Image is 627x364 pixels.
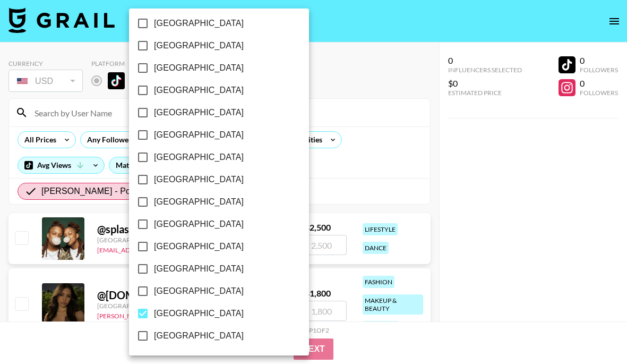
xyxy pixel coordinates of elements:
[154,17,244,30] span: [GEOGRAPHIC_DATA]
[154,218,244,231] span: [GEOGRAPHIC_DATA]
[154,62,244,74] span: [GEOGRAPHIC_DATA]
[574,311,614,351] iframe: Drift Widget Chat Controller
[154,84,244,97] span: [GEOGRAPHIC_DATA]
[154,240,244,253] span: [GEOGRAPHIC_DATA]
[154,263,244,275] span: [GEOGRAPHIC_DATA]
[154,129,244,141] span: [GEOGRAPHIC_DATA]
[154,196,244,208] span: [GEOGRAPHIC_DATA]
[154,329,244,342] span: [GEOGRAPHIC_DATA]
[154,151,244,164] span: [GEOGRAPHIC_DATA]
[154,173,244,186] span: [GEOGRAPHIC_DATA]
[154,307,244,320] span: [GEOGRAPHIC_DATA]
[154,285,244,298] span: [GEOGRAPHIC_DATA]
[154,106,244,119] span: [GEOGRAPHIC_DATA]
[154,39,244,52] span: [GEOGRAPHIC_DATA]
